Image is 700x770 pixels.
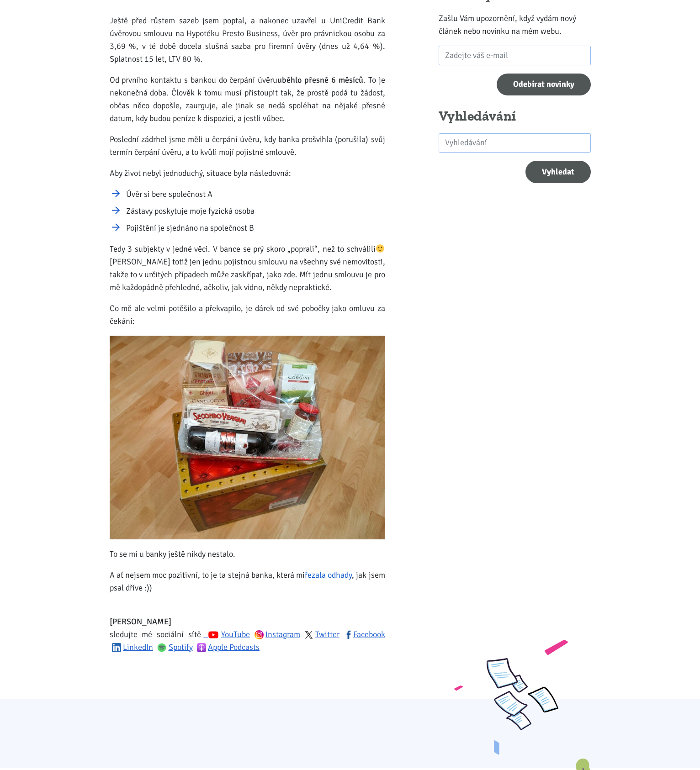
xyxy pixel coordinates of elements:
[110,617,171,627] strong: [PERSON_NAME]
[305,631,313,639] img: twitter.svg
[110,302,385,327] p: Co mě ale velmi potěšilo a překvapilo, je dárek od své pobočky jako omluvu za čekání:
[439,133,591,153] input: search
[525,161,591,183] button: Vyhledat
[305,629,339,639] a: Twitter
[255,630,264,639] img: ig.svg
[203,629,249,639] a: YouTube
[126,188,385,200] li: Úvěr si bere společnost A
[439,108,591,125] h2: Vyhledávání
[305,570,352,580] a: řezala odhady
[197,642,260,652] a: Apple Podcasts
[110,74,385,125] p: Od prvního kontaktu s bankou do čerpání úvěru . To je nekonečná doba. Člověk k tomu musí přistoup...
[110,548,385,560] p: To se mi u banky ještě nikdy nestalo.
[208,629,219,640] img: youtube.svg
[157,642,193,652] a: Spotify
[110,615,385,654] p: sledujte mé sociální sítě
[110,14,385,65] p: Ještě před růstem sazeb jsem poptal, a nakonec uzavřel u UniCredit Bank úvěrovou smlouvu na Hypot...
[197,643,206,652] img: apple-podcasts.png
[344,629,385,639] a: Facebook
[110,569,385,594] p: A ať nejsem moc pozitivní, to je ta stejná banka, která mi , jak jsem psal dříve :))
[255,629,301,639] a: Instagram
[157,643,166,652] img: spotify.png
[112,642,154,652] a: LinkedIn
[126,205,385,217] li: Zástavy poskytuje moje fyzická osoba
[126,222,385,234] li: Pojištění je sjednáno na společnost B
[110,662,315,675] iframe: fb:like Facebook Social Plugin
[110,167,385,179] p: Aby život nebyl jednoduchý, situace byla následovná:
[497,74,591,96] input: Odebírat novinky
[110,133,385,158] p: Poslední zádrhel jsme měli u čerpání úvěru, kdy banka prošvihla (porušila) svůj termín čerpání úv...
[439,46,591,65] input: Zadejte váš e-mail
[277,75,363,85] strong: uběhlo přesně 6 měsíců
[344,630,353,639] img: fb.svg
[376,244,384,253] img: 🙂
[112,643,121,652] img: linkedin.svg
[439,12,591,37] p: Zašlu Vám upozornění, když vydám nový článek nebo novinku na mém webu.
[110,243,385,294] p: Tedy 3 subjekty v jedné věci. V bance se prý skoro „poprali“, než to schválili [PERSON_NAME] toti...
